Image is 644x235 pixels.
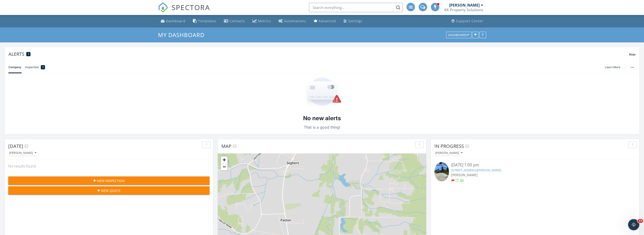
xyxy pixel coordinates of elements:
[319,19,336,23] div: Advanced
[158,2,168,13] img: The Best Home Inspection Software - Spectora
[284,19,306,23] div: Automations
[605,65,623,70] a: Learn More
[8,150,37,156] button: [PERSON_NAME]
[8,51,629,57] div: Alerts
[451,162,619,168] div: [DATE] 1:00 pm
[448,33,469,37] div: Dashboards
[446,32,471,38] button: Dashboards
[258,19,271,23] div: Metrics
[451,173,478,177] span: [PERSON_NAME]
[8,176,210,185] button: New Inspection
[444,7,483,12] div: KK Property Solutions
[434,143,464,149] span: In Progress
[158,31,208,39] a: My Dashboard
[191,17,218,26] a: Templates
[348,19,362,23] div: Settings
[28,52,29,56] span: 1
[638,219,643,223] span: 10
[303,78,342,107] img: Empty State
[435,151,463,155] div: [PERSON_NAME]
[251,17,273,26] a: Metrics
[230,19,245,23] div: Contacts
[312,17,338,26] a: Advanced
[158,6,210,16] a: SPECTORA
[628,219,639,230] iframe: Intercom live chat
[25,61,45,73] a: Inspection
[221,143,231,149] span: Map
[5,160,213,172] div: No results found
[97,178,125,183] span: New Inspection
[631,67,634,68] img: ellipsis-632cfdd7c38ec3a7d453.svg
[221,163,228,170] a: Zoom out
[449,3,480,7] div: [PERSON_NAME]
[8,186,210,195] button: New Quote
[221,156,228,163] a: Zoom in
[303,114,341,122] h2: No new alerts
[42,65,44,70] span: 1
[277,17,308,26] a: Automations (Advanced)
[434,150,463,156] button: [PERSON_NAME]
[159,17,187,26] a: Dashboard
[9,151,36,155] div: [PERSON_NAME]
[449,17,485,26] a: Support Center
[8,61,21,73] a: Company
[8,143,23,149] span: [DATE]
[434,162,636,183] a: [DATE] 1:00 pm [STREET_ADDRESS][PERSON_NAME] [PERSON_NAME]
[198,19,216,23] div: Templates
[101,188,121,193] span: New Quote
[629,52,636,56] span: Hide
[166,19,185,23] div: Dashboard
[456,19,483,23] div: Support Center
[434,162,449,181] img: 9567159%2Fcover_photos%2Fx10JVLVsEyuw9EWyIgPE%2Fsmall.jpg
[309,3,403,12] input: Search everything...
[222,17,247,26] a: Contacts
[451,168,501,172] a: [STREET_ADDRESS][PERSON_NAME]
[342,17,364,26] a: Settings
[172,2,210,12] span: SPECTORA
[304,124,340,131] p: That is a good thing!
